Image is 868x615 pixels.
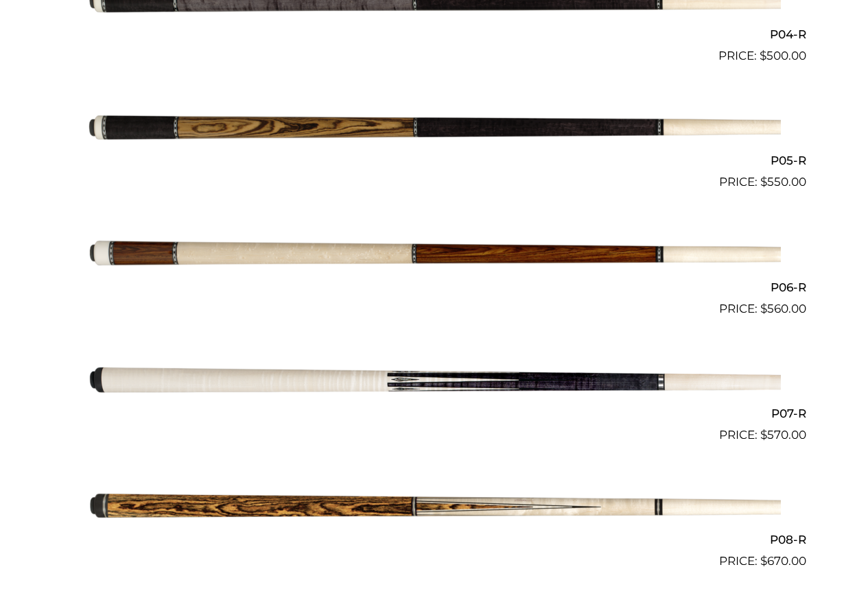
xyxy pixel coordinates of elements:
[760,49,766,62] span: $
[760,428,767,442] span: $
[62,450,806,570] a: P08-R $670.00
[88,324,781,439] img: P07-R
[760,49,806,62] bdi: 500.00
[760,554,767,568] span: $
[62,274,806,300] h2: P06-R
[760,175,767,189] span: $
[62,401,806,426] h2: P07-R
[88,71,781,186] img: P05-R
[62,197,806,317] a: P06-R $560.00
[760,302,767,315] span: $
[88,450,781,565] img: P08-R
[760,428,806,442] bdi: 570.00
[88,197,781,312] img: P06-R
[760,554,806,568] bdi: 670.00
[760,175,806,189] bdi: 550.00
[62,324,806,444] a: P07-R $570.00
[62,21,806,47] h2: P04-R
[760,302,806,315] bdi: 560.00
[62,527,806,553] h2: P08-R
[62,71,806,191] a: P05-R $550.00
[62,148,806,173] h2: P05-R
